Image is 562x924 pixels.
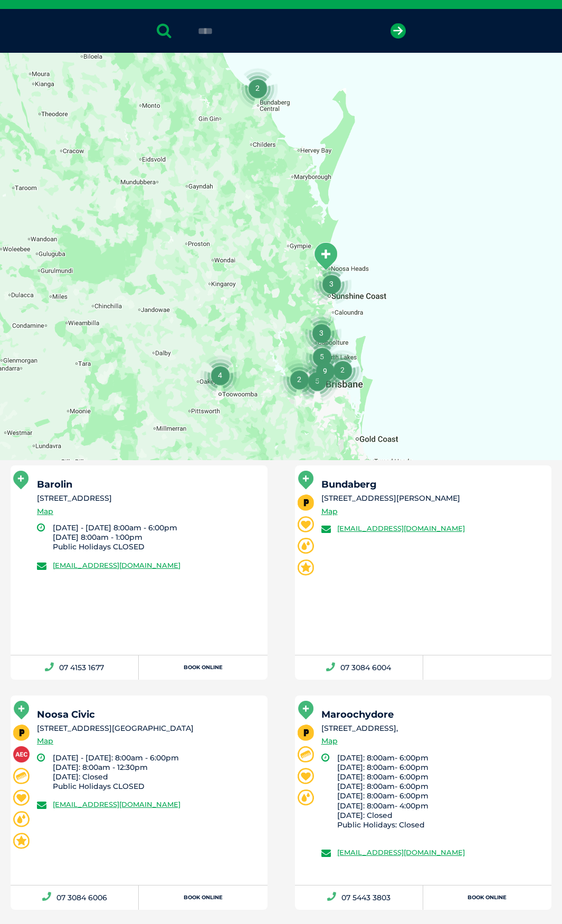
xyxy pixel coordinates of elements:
[337,524,465,532] a: [EMAIL_ADDRESS][DOMAIN_NAME]
[53,800,180,808] a: [EMAIL_ADDRESS][DOMAIN_NAME]
[37,506,53,518] a: Map
[301,313,341,353] div: 3
[200,355,240,395] div: 4
[295,885,423,910] a: 07 5443 3803
[305,351,345,391] div: 9
[322,350,363,390] div: 2
[321,710,542,719] h5: Maroochydore
[279,359,319,399] div: 2
[37,735,53,747] a: Map
[311,264,351,304] div: 3
[139,885,267,910] a: Book Online
[321,506,338,518] a: Map
[237,68,278,108] div: 2
[297,361,337,401] div: 5
[11,885,139,910] a: 07 3084 6006
[321,493,542,504] li: [STREET_ADDRESS][PERSON_NAME]
[423,885,551,910] a: Book Online
[53,753,258,792] li: [DATE] - [DATE]: 8:00am - 6:00pm [DATE]: 8:00am - 12:30pm [DATE]: Closed Public Holidays CLOSED
[11,655,139,680] a: 07 4153 1677
[295,655,423,680] a: 07 3084 6004
[139,655,267,680] a: Book Online
[321,480,542,489] h5: Bundaberg
[53,523,258,552] li: [DATE] - [DATE] 8:00am - 6:00pm [DATE] 8:00am - 1:00pm ﻿Public Holidays ﻿CLOSED
[337,848,465,856] a: [EMAIL_ADDRESS][DOMAIN_NAME]
[37,493,258,504] li: [STREET_ADDRESS]
[37,480,258,489] h5: Barolin
[37,710,258,719] h5: Noosa Civic
[312,242,339,271] div: Noosa Civic
[37,723,258,734] li: [STREET_ADDRESS][GEOGRAPHIC_DATA]
[321,723,542,734] li: [STREET_ADDRESS],
[337,753,542,840] li: [DATE]: 8:00am- 6:00pm [DATE]: 8:00am- 6:00pm [DATE]: 8:00am- 6:00pm [DATE]: 8:00am- 6:00pm [DATE...
[53,561,180,569] a: [EMAIL_ADDRESS][DOMAIN_NAME]
[302,337,342,377] div: 5
[321,735,338,747] a: Map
